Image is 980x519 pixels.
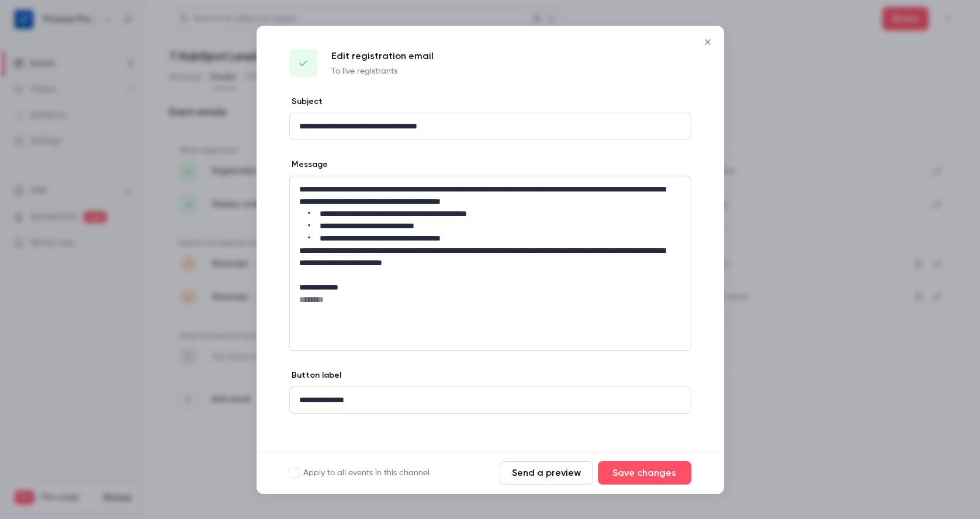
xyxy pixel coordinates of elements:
label: Message [289,159,328,170]
button: Close [696,30,719,54]
button: Send a preview [500,461,593,485]
div: editor [290,176,691,312]
p: To live registrants [331,65,434,77]
label: Apply to all events in this channel [289,467,430,479]
p: Edit registration email [331,49,434,63]
label: Button label [289,370,341,381]
label: Subject [289,96,323,107]
div: editor [290,113,691,140]
button: Save changes [598,461,691,485]
div: editor [290,387,691,413]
